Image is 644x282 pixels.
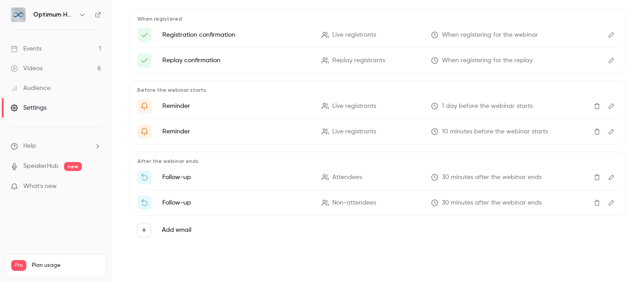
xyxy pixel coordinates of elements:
[137,158,619,165] p: After the webinar ends
[332,102,376,111] span: Live registrants
[442,30,538,40] span: When registering for the webinar
[23,141,36,151] span: Help
[590,124,604,139] button: Delete
[162,30,311,39] p: Registration confirmation
[604,170,619,184] button: Edit
[33,10,75,19] h6: Optimum Healthcare IT
[23,162,59,171] a: SpeakerHub
[442,102,533,111] span: 1 day before the webinar starts
[11,8,25,22] img: Optimum Healthcare IT
[137,15,619,22] p: When registered
[590,99,604,113] button: Delete
[590,170,604,184] button: Delete
[332,198,376,208] span: Non-attendees
[332,30,376,40] span: Live registrants
[137,53,619,68] li: Here's your access link to {{ event_name }}!
[137,196,619,210] li: Watch the replay of {{ event_name }}
[137,124,619,139] li: {{ event_name }} is about to go live
[23,182,57,191] span: What's new
[32,262,101,269] span: Plan usage
[604,99,619,113] button: Edit
[332,127,376,137] span: Live registrants
[162,56,311,65] p: Replay confirmation
[90,183,101,191] iframe: Noticeable Trigger
[604,28,619,42] button: Edit
[11,84,51,93] div: Audience
[11,44,42,53] div: Events
[137,86,619,94] p: Before the webinar starts
[442,173,542,182] span: 30 minutes after the webinar ends
[162,102,311,111] p: Reminder
[137,170,619,184] li: Thanks for attending {{ event_name }}
[604,124,619,139] button: Edit
[442,198,542,208] span: 30 minutes after the webinar ends
[11,103,47,112] div: Settings
[11,64,42,73] div: Videos
[64,162,82,171] span: new
[590,196,604,210] button: Delete
[604,53,619,68] button: Edit
[162,127,311,136] p: Reminder
[442,127,548,137] span: 10 minutes before the webinar starts
[162,173,311,182] p: Follow-up
[11,141,101,151] li: help-dropdown-opener
[162,198,311,207] p: Follow-up
[11,260,26,271] span: Pro
[442,56,533,65] span: When registering for the replay
[162,226,191,235] label: Add email
[137,99,619,113] li: Get Ready for '{{ event_name }}' tomorrow!
[332,173,362,182] span: Attendees
[137,28,619,42] li: Here's your access link to {{ event_name }}!
[332,56,385,65] span: Replay registrants
[604,196,619,210] button: Edit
